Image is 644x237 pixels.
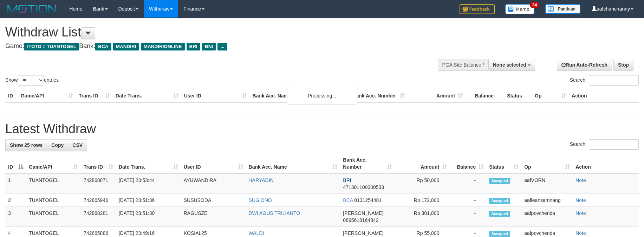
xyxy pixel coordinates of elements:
a: DWI AGUS TRILIANTO [249,210,300,216]
span: ITOTO > TUANTOGEL [24,43,79,50]
span: MANDIRI [113,43,139,50]
a: Copy [47,139,68,151]
span: BRI [187,43,200,50]
th: Date Trans. [113,89,181,102]
td: aafleansamnang [521,194,573,207]
img: panduan.png [545,4,580,14]
td: RAGUSZE [181,207,246,227]
th: Action [573,154,639,174]
h1: Withdraw List [5,25,422,39]
th: Bank Acc. Name: activate to sort column ascending [246,154,340,174]
select: Showentries [18,75,44,86]
label: Show entries [5,75,59,86]
a: SUGIONO [249,197,272,203]
span: Accepted [489,178,510,184]
td: SUSUSODA [181,194,246,207]
td: TUANTOGEL [26,194,81,207]
span: Copy 0895618164842 to clipboard [343,217,378,223]
th: Date Trans.: activate to sort column ascending [116,154,181,174]
td: [DATE] 23:53:44 [116,174,181,194]
td: 1 [5,174,26,194]
a: Note [575,210,586,216]
td: - [450,174,486,194]
a: Note [575,197,586,203]
td: - [450,194,486,207]
a: Run Auto-Refresh [557,59,612,71]
td: Rp 50,000 [395,174,450,194]
th: Status [504,89,532,102]
td: 2 [5,194,26,207]
td: 742868281 [81,207,116,227]
a: HARYADIN [249,177,274,183]
span: BCA [95,43,111,50]
td: [DATE] 23:51:30 [116,207,181,227]
th: User ID: activate to sort column ascending [181,154,246,174]
th: Game/API [18,89,76,102]
span: Accepted [489,211,510,217]
th: Trans ID: activate to sort column ascending [81,154,116,174]
span: Copy 0131254481 to clipboard [354,197,382,203]
button: None selected [488,59,535,71]
span: Copy 471301100300533 to clipboard [343,184,384,190]
th: Bank Acc. Number [350,89,408,102]
a: Note [575,230,586,236]
td: - [450,207,486,227]
td: Rp 172,000 [395,194,450,207]
td: 742865946 [81,194,116,207]
th: Trans ID [76,89,113,102]
span: 34 [530,2,539,8]
td: TUANTOGEL [26,207,81,227]
span: Accepted [489,198,510,204]
h1: Latest Withdraw [5,122,639,136]
th: ID: activate to sort column descending [5,154,26,174]
span: CSV [72,142,83,148]
img: MOTION_logo.png [5,4,59,14]
th: Bank Acc. Name [250,89,350,102]
label: Search: [570,75,639,86]
label: Search: [570,139,639,150]
span: BCA [343,197,353,203]
th: Op: activate to sort column ascending [521,154,573,174]
a: CSV [68,139,87,151]
div: PGA Site Balance / [438,59,488,71]
span: [PERSON_NAME] [343,210,383,216]
td: aafVORN [521,174,573,194]
div: Processing... [287,87,357,104]
span: ... [217,43,227,50]
th: Balance: activate to sort column ascending [450,154,486,174]
th: Op [532,89,569,102]
img: Button%20Memo.svg [505,4,535,14]
th: Bank Acc. Number: activate to sort column ascending [340,154,395,174]
span: Copy [51,142,64,148]
input: Search: [589,139,639,150]
td: AYUWANDIRA [181,174,246,194]
th: Game/API: activate to sort column ascending [26,154,81,174]
td: aafpovchenda [521,207,573,227]
a: Note [575,177,586,183]
th: Amount [408,89,466,102]
th: ID [5,89,18,102]
h4: Game: Bank: [5,43,422,50]
td: Rp 301,000 [395,207,450,227]
a: WALDI [249,230,264,236]
input: Search: [589,75,639,86]
span: Show 25 rows [10,142,43,148]
th: Balance [466,89,504,102]
a: Show 25 rows [5,139,47,151]
th: Status: activate to sort column ascending [486,154,521,174]
th: User ID [181,89,250,102]
a: Stop [613,59,633,71]
td: TUANTOGEL [26,174,81,194]
th: Action [569,89,639,102]
span: BNI [202,43,216,50]
span: BRI [343,177,351,183]
td: [DATE] 23:51:36 [116,194,181,207]
td: 3 [5,207,26,227]
td: 742868871 [81,174,116,194]
span: Accepted [489,231,510,237]
img: Feedback.jpg [460,4,495,14]
span: [PERSON_NAME] [343,230,383,236]
span: MANDIRIONLINE [141,43,185,50]
th: Amount: activate to sort column ascending [395,154,450,174]
span: None selected [493,62,526,68]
